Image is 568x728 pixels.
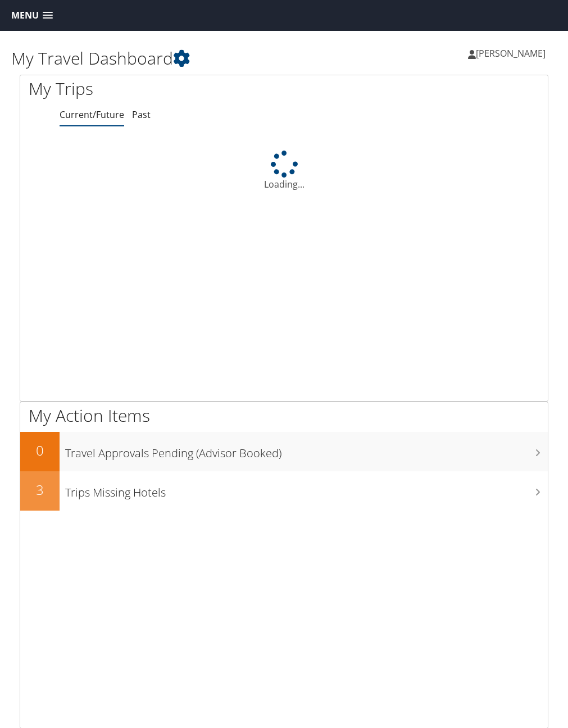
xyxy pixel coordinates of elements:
[65,440,548,461] h3: Travel Approvals Pending (Advisor Booked)
[20,432,548,471] a: 0Travel Approvals Pending (Advisor Booked)
[6,6,58,25] a: Menu
[20,441,60,460] h2: 0
[11,47,284,70] h1: My Travel Dashboard
[65,479,548,501] h3: Trips Missing Hotels
[20,480,60,499] h2: 3
[29,77,276,101] h1: My Trips
[20,404,548,427] h1: My Action Items
[132,108,151,121] a: Past
[468,37,557,70] a: [PERSON_NAME]
[476,47,546,60] span: [PERSON_NAME]
[11,10,39,21] span: Menu
[60,108,124,121] a: Current/Future
[20,151,548,191] div: Loading...
[20,471,548,511] a: 3Trips Missing Hotels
